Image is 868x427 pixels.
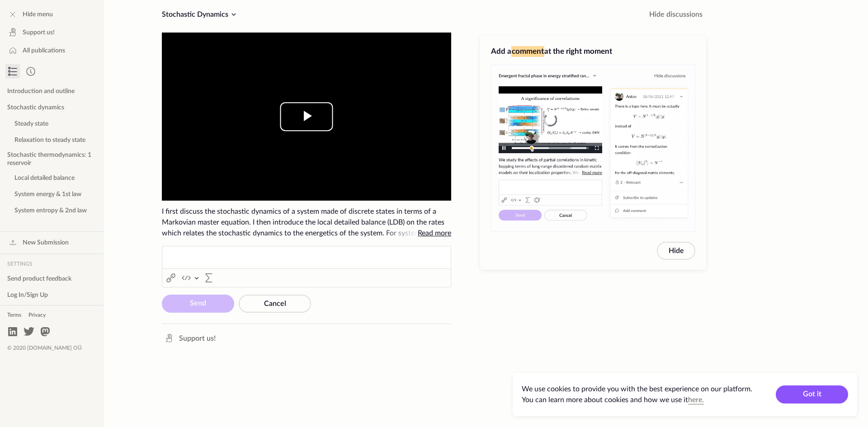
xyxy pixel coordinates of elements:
span: Cancel [264,300,286,307]
button: Play Video [280,102,333,131]
button: Send [162,295,234,313]
span: I first discuss the stochastic dynamics of a system made of discrete states in terms of a Markovi... [162,206,451,239]
button: Hide [657,242,695,260]
h3: Add a at the right moment [491,46,695,57]
button: Stochastic Dynamics [158,7,243,22]
div: Video Player [162,33,451,201]
span: Stochastic Dynamics [162,11,228,18]
span: Read more [418,230,451,237]
button: Cancel [239,295,311,313]
span: Send [190,300,206,307]
button: Got it [776,385,848,404]
span: Hide discussions [649,9,703,20]
span: comment [511,46,544,57]
a: Support us! [160,331,219,346]
a: here. [688,396,704,404]
span: Support us! [179,333,216,344]
span: We use cookies to provide you with the best experience on our platform. You can learn more about ... [522,385,752,404]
